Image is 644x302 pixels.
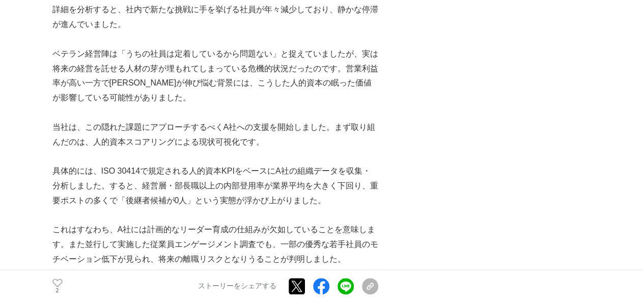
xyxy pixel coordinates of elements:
[52,120,378,150] p: 当社は、この隠れた課題にアプローチするべくA社への支援を開始しました。まず取り組んだのは、人的資本スコアリングによる現状可視化です。
[52,223,378,266] p: これはすなわち、A社には計画的なリーダー育成の仕組みが欠如していることを意味します。また並行して実施した従業員エンゲージメント調査でも、一部の優秀な若手社員のモチベーション低下が見られ、将来の離...
[52,47,378,105] p: ベテラン経営陣は「うちの社員は定着しているから問題ない」と捉えていましたが、実は将来の経営を託せる人材の芽が埋もれてしまっている危機的状況だったのです。営業利益率が高い一方で[PERSON_NA...
[52,164,378,208] p: 具体的には、ISO 30414で規定される人的資本KPIをベースにA社の組織データを収集・分析しました。すると、経営層・部長職以上の内部登用率が業界平均を大きく下回り、重要ポストの多くで「後継者...
[198,282,276,291] p: ストーリーをシェアする
[52,288,63,293] p: 2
